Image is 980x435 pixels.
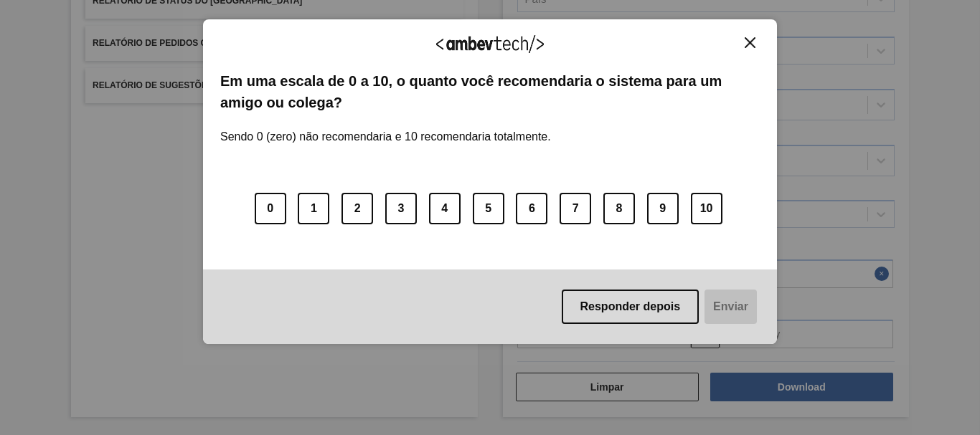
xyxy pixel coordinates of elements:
[220,113,551,143] label: Sendo 0 (zero) não recomendaria e 10 recomendaria totalmente.
[603,193,635,224] button: 8
[691,193,722,224] button: 10
[740,37,760,49] button: Close
[473,193,504,224] button: 5
[745,37,755,48] img: Close
[220,70,760,114] label: Em uma escala de 0 a 10, o quanto você recomendaria o sistema para um amigo ou colega?
[255,193,286,224] button: 0
[562,290,699,324] button: Responder depois
[341,193,373,224] button: 2
[436,35,544,53] img: Logo Ambevtech
[516,193,547,224] button: 6
[560,193,591,224] button: 7
[298,193,329,224] button: 1
[429,193,461,224] button: 4
[385,193,417,224] button: 3
[647,193,679,224] button: 9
